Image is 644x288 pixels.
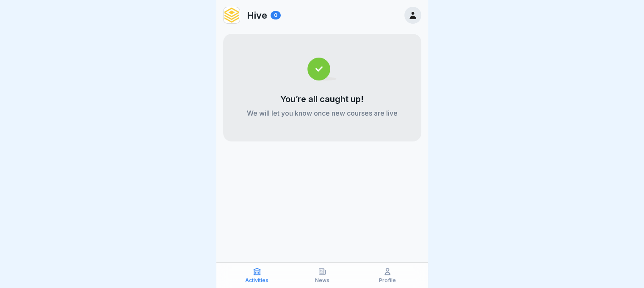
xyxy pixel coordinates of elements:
[247,108,398,118] p: We will let you know once new courses are live
[379,277,396,283] p: Profile
[307,58,337,80] img: completed.svg
[280,94,364,104] p: You’re all caught up!
[315,277,329,283] p: News
[245,277,268,283] p: Activities
[247,10,267,21] p: Hive
[271,11,281,19] div: 0
[224,7,240,23] img: lqzj4kuucpkhnephc2ru2o4z.png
